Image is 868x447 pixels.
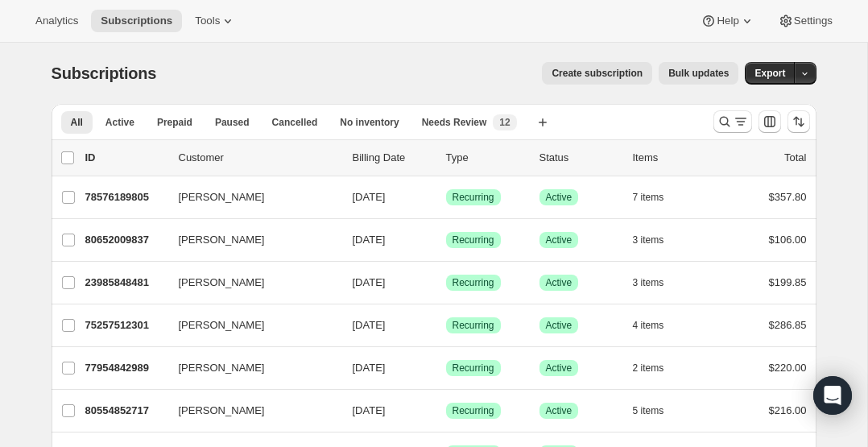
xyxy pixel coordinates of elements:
button: 7 items [633,186,682,209]
span: $216.00 [769,404,807,416]
span: All [71,116,83,129]
button: [PERSON_NAME] [169,355,330,381]
span: No inventory [340,116,399,129]
span: Cancelled [272,116,318,129]
button: Create new view [530,111,556,134]
p: 23985848481 [85,275,166,291]
span: Subscriptions [101,14,172,27]
span: Active [546,404,572,417]
button: 2 items [633,357,682,379]
button: Export [745,62,795,85]
button: [PERSON_NAME] [169,312,330,338]
span: Paused [215,116,250,129]
span: Active [546,191,572,204]
button: 5 items [633,399,682,422]
span: $286.85 [769,319,807,331]
button: Settings [768,10,842,32]
p: 78576189805 [85,189,166,205]
div: 80554852717[PERSON_NAME][DATE]SuccessRecurringSuccessActive5 items$216.00 [85,399,807,422]
span: [DATE] [353,319,386,331]
span: Recurring [453,362,494,375]
span: $106.00 [769,234,807,246]
span: $357.80 [769,191,807,203]
button: [PERSON_NAME] [169,184,330,210]
span: Export [754,67,785,80]
span: Help [717,14,738,27]
span: Active [546,234,572,246]
span: $220.00 [769,362,807,374]
button: [PERSON_NAME] [169,270,330,296]
div: 75257512301[PERSON_NAME][DATE]SuccessRecurringSuccessActive4 items$286.85 [85,314,807,337]
span: [PERSON_NAME] [179,189,265,205]
span: $199.85 [769,276,807,288]
span: Active [546,319,572,332]
p: 75257512301 [85,317,166,333]
p: Status [539,150,620,166]
button: Subscriptions [91,10,182,32]
span: Analytics [35,14,78,27]
div: IDCustomerBilling DateTypeStatusItemsTotal [85,150,807,166]
span: 2 items [633,362,664,375]
p: Customer [179,150,340,166]
button: [PERSON_NAME] [169,398,330,424]
div: 78576189805[PERSON_NAME][DATE]SuccessRecurringSuccessActive7 items$357.80 [85,186,807,209]
span: [DATE] [353,276,386,288]
span: 4 items [633,319,664,332]
span: 12 [499,116,510,129]
span: Recurring [453,191,494,204]
span: Active [105,116,134,129]
span: [DATE] [353,191,386,203]
button: Sort the results [787,110,810,133]
div: Open Intercom Messenger [813,376,852,415]
div: Items [633,150,713,166]
span: Recurring [453,319,494,332]
button: Help [691,10,764,32]
button: Search and filter results [713,110,752,133]
span: Recurring [453,234,494,246]
span: Settings [794,14,833,27]
span: Prepaid [157,116,192,129]
button: Customize table column order and visibility [758,110,781,133]
button: [PERSON_NAME] [169,227,330,253]
span: Tools [195,14,220,27]
span: Subscriptions [52,64,157,82]
button: Analytics [26,10,88,32]
p: Billing Date [353,150,433,166]
p: ID [85,150,166,166]
div: 80652009837[PERSON_NAME][DATE]SuccessRecurringSuccessActive3 items$106.00 [85,229,807,251]
span: Recurring [453,276,494,289]
span: [PERSON_NAME] [179,232,265,248]
div: 77954842989[PERSON_NAME][DATE]SuccessRecurringSuccessActive2 items$220.00 [85,357,807,379]
span: Active [546,276,572,289]
span: [PERSON_NAME] [179,275,265,291]
button: 3 items [633,271,682,294]
span: [PERSON_NAME] [179,360,265,376]
button: 3 items [633,229,682,251]
span: Create subscription [552,67,643,80]
span: Needs Review [422,116,487,129]
button: Bulk updates [659,62,738,85]
span: [PERSON_NAME] [179,403,265,419]
p: 77954842989 [85,360,166,376]
span: [PERSON_NAME] [179,317,265,333]
span: [DATE] [353,362,386,374]
span: [DATE] [353,234,386,246]
p: 80554852717 [85,403,166,419]
span: [DATE] [353,404,386,416]
span: 5 items [633,404,664,417]
p: 80652009837 [85,232,166,248]
p: Total [784,150,806,166]
span: 3 items [633,234,664,246]
span: 7 items [633,191,664,204]
div: Type [446,150,527,166]
div: 23985848481[PERSON_NAME][DATE]SuccessRecurringSuccessActive3 items$199.85 [85,271,807,294]
button: 4 items [633,314,682,337]
span: 3 items [633,276,664,289]
button: Tools [185,10,246,32]
button: Create subscription [542,62,652,85]
span: Bulk updates [668,67,729,80]
span: Active [546,362,572,375]
span: Recurring [453,404,494,417]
